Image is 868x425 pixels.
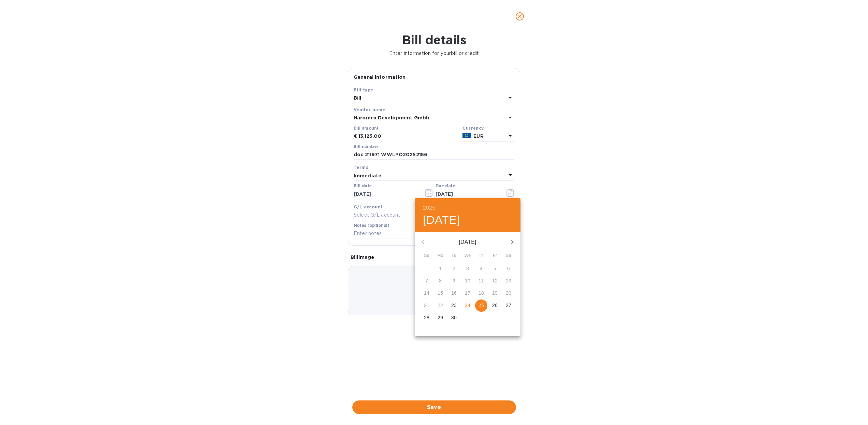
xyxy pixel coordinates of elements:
button: 28 [421,312,433,324]
button: 25 [475,299,487,312]
p: 26 [492,302,498,309]
p: 25 [479,302,484,309]
button: 30 [448,312,460,324]
span: Fr [489,252,501,259]
p: 27 [506,302,511,309]
button: [DATE] [423,213,460,227]
button: 2025 [423,203,435,213]
button: 24 [461,299,474,312]
span: Mo [434,252,446,259]
span: Sa [502,252,515,259]
span: Th [475,252,487,259]
span: Su [421,252,433,259]
p: 29 [438,314,443,321]
p: 23 [451,302,457,309]
p: 28 [424,314,429,321]
button: 23 [448,299,460,312]
p: 30 [451,314,457,321]
button: 26 [489,299,501,312]
button: 29 [434,312,446,324]
span: Tu [448,252,460,259]
span: We [461,252,474,259]
p: [DATE] [431,238,504,246]
p: 24 [465,302,470,309]
button: 27 [502,299,515,312]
